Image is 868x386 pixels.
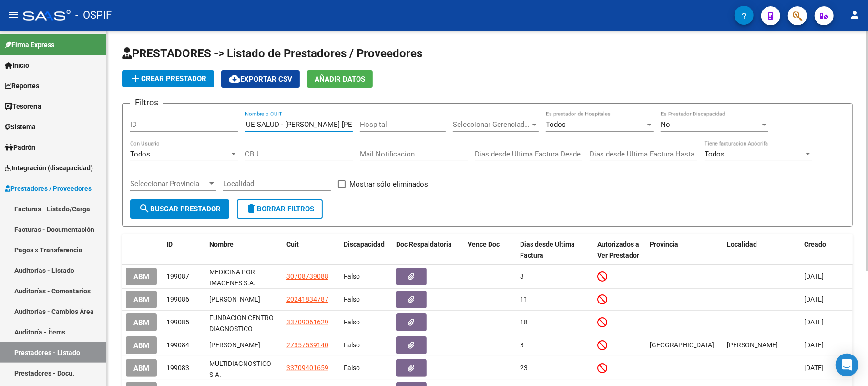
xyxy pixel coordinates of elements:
[130,73,141,84] mat-icon: add
[5,163,93,173] span: Integración (discapacidad)
[344,272,360,280] span: Falso
[836,354,858,376] div: Open Intercom Messenger
[133,341,149,350] span: ABM
[286,341,328,349] span: 27357539140
[349,178,428,190] span: Mostrar sólo eliminados
[166,272,189,280] span: 199087
[520,240,575,259] span: Dias desde Ultima Factura
[221,70,300,88] button: Exportar CSV
[520,318,528,326] span: 18
[453,120,530,129] span: Seleccionar Gerenciador
[546,120,566,129] span: Todos
[122,47,422,60] span: PRESTADORES -> Listado de Prestadores / Proveedores
[245,203,257,214] mat-icon: delete
[593,234,646,266] datatable-header-cell: Autorizados a Ver Prestador
[344,318,360,326] span: Falso
[396,240,452,248] span: Doc Respaldatoria
[5,81,39,91] span: Reportes
[800,234,853,266] datatable-header-cell: Creado
[163,234,205,266] datatable-header-cell: ID
[209,267,279,287] div: MEDICINA POR IMAGENES S.A.
[126,291,157,308] button: ABM
[209,340,279,351] div: [PERSON_NAME]
[804,272,824,280] span: [DATE]
[727,240,757,248] span: Localidad
[245,205,314,213] span: Borrar Filtros
[205,234,283,266] datatable-header-cell: Nombre
[344,341,360,349] span: Falso
[804,364,824,372] span: [DATE]
[229,75,292,83] span: Exportar CSV
[520,364,528,372] span: 23
[209,240,234,248] span: Nombre
[5,183,92,194] span: Prestadores / Proveedores
[727,341,778,349] span: [PERSON_NAME]
[464,234,516,266] datatable-header-cell: Vence Doc
[139,203,150,214] mat-icon: search
[166,295,189,303] span: 199086
[139,205,221,213] span: Buscar Prestador
[5,60,29,71] span: Inicio
[130,199,229,219] button: Buscar Prestador
[133,364,149,373] span: ABM
[344,240,385,248] span: Discapacidad
[209,358,279,378] div: MULTIDIAGNOSTICO S.A.
[126,268,157,285] button: ABM
[804,240,826,248] span: Creado
[209,313,279,333] div: FUNDACION CENTRO DIAGNOSTICO NUCLEAR
[5,142,35,153] span: Padrón
[661,120,670,129] span: No
[286,364,328,372] span: 33709401659
[468,240,500,248] span: Vence Doc
[130,179,207,188] span: Seleccionar Provincia
[520,341,524,349] span: 3
[344,295,360,303] span: Falso
[130,74,206,83] span: Crear Prestador
[344,364,360,372] span: Falso
[286,240,299,248] span: Cuit
[166,318,189,326] span: 199085
[130,150,150,158] span: Todos
[520,295,528,303] span: 11
[5,122,36,132] span: Sistema
[166,364,189,372] span: 199083
[520,272,524,280] span: 3
[705,150,725,158] span: Todos
[166,240,173,248] span: ID
[646,234,723,266] datatable-header-cell: Provincia
[237,199,323,219] button: Borrar Filtros
[209,294,279,305] div: [PERSON_NAME]
[126,313,157,331] button: ABM
[283,234,340,266] datatable-header-cell: Cuit
[286,318,328,326] span: 33709061629
[307,70,373,88] button: Añadir Datos
[340,234,392,266] datatable-header-cell: Discapacidad
[849,9,860,21] mat-icon: person
[286,295,328,303] span: 20241834787
[133,272,149,281] span: ABM
[286,272,328,280] span: 30708739088
[75,5,112,26] span: - OSPIF
[650,240,678,248] span: Provincia
[804,341,824,349] span: [DATE]
[122,70,214,87] button: Crear Prestador
[723,234,800,266] datatable-header-cell: Localidad
[126,336,157,354] button: ABM
[5,101,41,112] span: Tesorería
[597,240,639,259] span: Autorizados a Ver Prestador
[650,341,714,349] span: [GEOGRAPHIC_DATA]
[315,75,365,83] span: Añadir Datos
[516,234,593,266] datatable-header-cell: Dias desde Ultima Factura
[392,234,464,266] datatable-header-cell: Doc Respaldatoria
[133,318,149,327] span: ABM
[229,73,240,84] mat-icon: cloud_download
[5,40,54,50] span: Firma Express
[133,295,149,304] span: ABM
[804,295,824,303] span: [DATE]
[8,9,19,21] mat-icon: menu
[166,341,189,349] span: 199084
[126,359,157,377] button: ABM
[804,318,824,326] span: [DATE]
[130,96,163,109] h3: Filtros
